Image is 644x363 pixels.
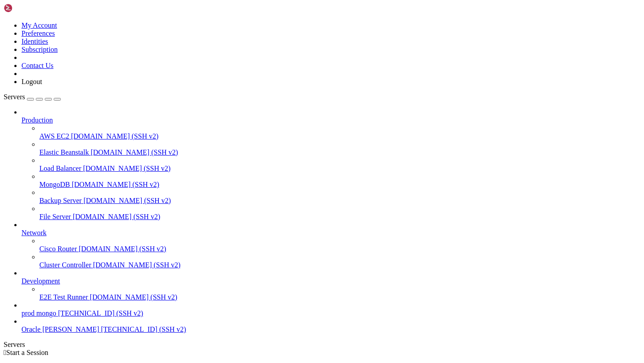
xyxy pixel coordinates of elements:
a: Development [21,277,640,285]
span: Cluster Controller [39,261,91,269]
span: [DOMAIN_NAME] (SSH v2) [93,261,181,269]
span: [DOMAIN_NAME] (SSH v2) [83,165,171,172]
a: File Server [DOMAIN_NAME] (SSH v2) [39,213,640,221]
span: Oracle [PERSON_NAME] [21,325,99,333]
li: Development [21,269,640,301]
li: prod mongo [TECHNICAL_ID] (SSH v2) [21,301,640,317]
span: prod mongo [21,309,56,317]
img: Shellngn [4,4,55,13]
span: File Server [39,213,71,220]
li: Oracle [PERSON_NAME] [TECHNICAL_ID] (SSH v2) [21,317,640,333]
span: Backup Server [39,197,82,204]
span: Cisco Router [39,245,77,253]
span: [DOMAIN_NAME] (SSH v2) [72,181,159,188]
li: Elastic Beanstalk [DOMAIN_NAME] (SSH v2) [39,140,640,156]
span:  [4,349,6,356]
span: Development [21,277,60,285]
a: Production [21,116,640,124]
a: Load Balancer [DOMAIN_NAME] (SSH v2) [39,165,640,173]
a: Preferences [21,30,55,37]
a: Logout [21,78,42,85]
span: MongoDB [39,181,70,188]
a: Cisco Router [DOMAIN_NAME] (SSH v2) [39,245,640,253]
a: AWS EC2 [DOMAIN_NAME] (SSH v2) [39,132,640,140]
span: [DOMAIN_NAME] (SSH v2) [90,293,178,301]
a: Backup Server [DOMAIN_NAME] (SSH v2) [39,197,640,205]
li: Cluster Controller [DOMAIN_NAME] (SSH v2) [39,253,640,269]
span: Elastic Beanstalk [39,148,89,156]
span: AWS EC2 [39,132,69,140]
span: [DOMAIN_NAME] (SSH v2) [84,197,171,204]
span: Servers [4,93,25,101]
span: Start a Session [6,349,48,356]
span: Load Balancer [39,165,81,172]
li: Production [21,108,640,221]
a: Cluster Controller [DOMAIN_NAME] (SSH v2) [39,261,640,269]
li: Cisco Router [DOMAIN_NAME] (SSH v2) [39,237,640,253]
a: prod mongo [TECHNICAL_ID] (SSH v2) [21,309,640,317]
span: Network [21,229,47,236]
li: E2E Test Runner [DOMAIN_NAME] (SSH v2) [39,285,640,301]
a: My Account [21,21,57,29]
li: MongoDB [DOMAIN_NAME] (SSH v2) [39,173,640,189]
span: Production [21,116,53,124]
a: Network [21,229,640,237]
a: Subscription [21,46,58,53]
li: AWS EC2 [DOMAIN_NAME] (SSH v2) [39,124,640,140]
span: [DOMAIN_NAME] (SSH v2) [79,245,166,253]
span: [DOMAIN_NAME] (SSH v2) [73,213,161,220]
li: Load Balancer [DOMAIN_NAME] (SSH v2) [39,156,640,173]
a: MongoDB [DOMAIN_NAME] (SSH v2) [39,181,640,189]
a: Identities [21,38,48,45]
a: Elastic Beanstalk [DOMAIN_NAME] (SSH v2) [39,148,640,156]
div: Servers [4,341,640,349]
li: Backup Server [DOMAIN_NAME] (SSH v2) [39,189,640,205]
li: File Server [DOMAIN_NAME] (SSH v2) [39,205,640,221]
span: E2E Test Runner [39,293,88,301]
li: Network [21,221,640,269]
span: [DOMAIN_NAME] (SSH v2) [91,148,178,156]
span: [TECHNICAL_ID] (SSH v2) [101,325,186,333]
span: [DOMAIN_NAME] (SSH v2) [71,132,159,140]
a: E2E Test Runner [DOMAIN_NAME] (SSH v2) [39,293,640,301]
span: [TECHNICAL_ID] (SSH v2) [58,309,143,317]
a: Oracle [PERSON_NAME] [TECHNICAL_ID] (SSH v2) [21,325,640,333]
a: Servers [4,93,61,101]
a: Contact Us [21,62,54,69]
